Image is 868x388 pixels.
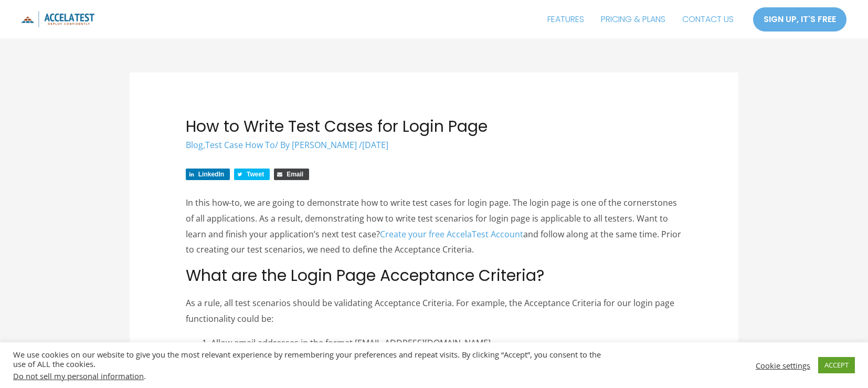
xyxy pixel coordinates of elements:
[186,296,683,327] p: As a rule, all test scenarios should be validating Acceptance Criteria. For example, the Acceptan...
[274,169,309,180] a: Share via Email
[292,139,357,151] span: [PERSON_NAME]
[234,169,270,180] a: Share on Twitter
[13,350,602,381] div: We use cookies on our website to give you the most relevant experience by remembering your prefer...
[380,228,523,240] a: Create your free AccelaTest Account
[287,171,303,178] span: Email
[592,6,674,33] a: PRICING & PLANS
[186,266,683,285] h2: What are the Login Page Acceptance Criteria?
[186,139,275,151] span: ,
[186,195,683,258] p: In this how-to, we are going to demonstrate how to write test cases for login page. The login pag...
[186,139,683,151] div: / By /
[186,117,683,136] h1: How to Write Test Cases for Login Page
[247,171,264,178] span: Tweet
[362,139,388,151] span: [DATE]
[211,335,683,351] li: Allow email addresses in the format [EMAIL_ADDRESS][DOMAIN_NAME].
[674,6,742,33] a: CONTACT US
[292,139,359,151] a: [PERSON_NAME]
[753,7,847,32] a: SIGN UP, IT'S FREE
[198,171,224,178] span: LinkedIn
[818,357,855,373] a: ACCEPT
[21,11,94,27] img: icon
[756,361,810,370] a: Cookie settings
[13,371,144,381] a: Do not sell my personal information
[13,371,602,381] div: .
[539,6,742,33] nav: Site Navigation
[205,139,275,151] a: Test Case How To
[186,139,203,151] a: Blog
[539,6,592,33] a: FEATURES
[186,169,230,180] a: Share on LinkedIn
